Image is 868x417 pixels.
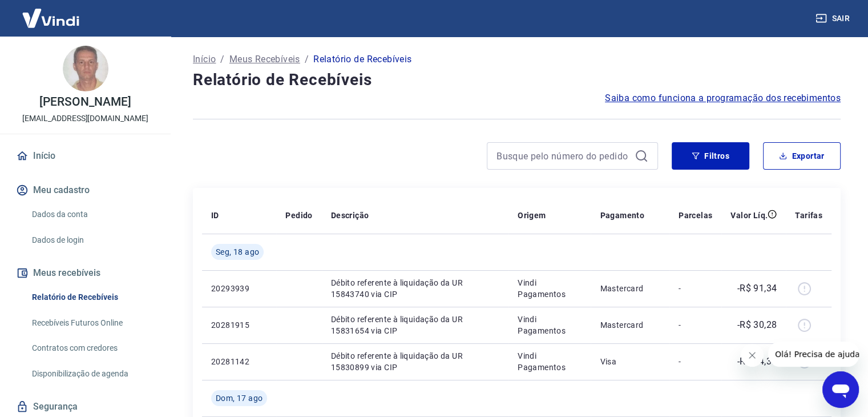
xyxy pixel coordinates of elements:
[220,53,224,66] p: /
[679,356,712,367] p: -
[331,210,369,221] p: Descrição
[600,356,660,367] p: Visa
[216,392,263,404] span: Dom, 17 ago
[763,142,841,170] button: Exportar
[14,143,157,169] a: Início
[795,210,822,221] p: Tarifas
[605,91,841,105] a: Saiba como funciona a programação dos recebimentos
[679,319,712,331] p: -
[737,318,777,332] p: -R$ 30,28
[14,260,157,286] button: Meus recebíveis
[496,147,630,165] input: Busque pelo número do pedido
[27,286,157,309] a: Relatório de Recebíveis
[193,69,841,91] h4: Relatório de Recebíveis
[331,314,499,336] p: Débito referente à liquidação da UR 15831654 via CIP
[193,53,216,66] a: Início
[679,283,712,294] p: -
[27,362,157,386] a: Disponibilização de agenda
[305,53,309,66] p: /
[22,113,148,125] p: [EMAIL_ADDRESS][DOMAIN_NAME]
[737,282,777,295] p: -R$ 91,34
[822,371,859,408] iframe: Botão para abrir a janela de mensagens
[600,210,644,221] p: Pagamento
[27,203,157,226] a: Dados da conta
[518,350,582,373] p: Vindi Pagamentos
[813,8,854,29] button: Sair
[14,178,157,203] button: Meu cadastro
[600,283,660,294] p: Mastercard
[768,342,859,367] iframe: Mensagem da empresa
[679,210,712,221] p: Parcelas
[27,228,157,252] a: Dados de login
[518,277,582,300] p: Vindi Pagamentos
[14,1,88,35] img: Vindi
[331,277,499,300] p: Débito referente à liquidação da UR 15843740 via CIP
[730,210,768,221] p: Valor Líq.
[27,311,157,335] a: Recebíveis Futuros Online
[518,210,546,221] p: Origem
[39,96,131,108] p: [PERSON_NAME]
[331,350,499,373] p: Débito referente à liquidação da UR 15830899 via CIP
[737,355,777,368] p: -R$ 34,33
[63,46,108,91] img: ace7878d-ab73-4507-b469-bd8e06f0bafb.jpeg
[285,210,312,221] p: Pedido
[211,319,267,331] p: 20281915
[7,8,96,17] span: Olá! Precisa de ajuda?
[229,53,300,66] a: Meus Recebíveis
[313,53,411,66] p: Relatório de Recebíveis
[216,246,259,258] span: Seg, 18 ago
[518,314,582,336] p: Vindi Pagamentos
[741,344,764,367] iframe: Fechar mensagem
[211,210,219,221] p: ID
[211,356,267,367] p: 20281142
[672,142,749,170] button: Filtros
[27,336,157,360] a: Contratos com credores
[211,283,267,294] p: 20293939
[600,319,660,331] p: Mastercard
